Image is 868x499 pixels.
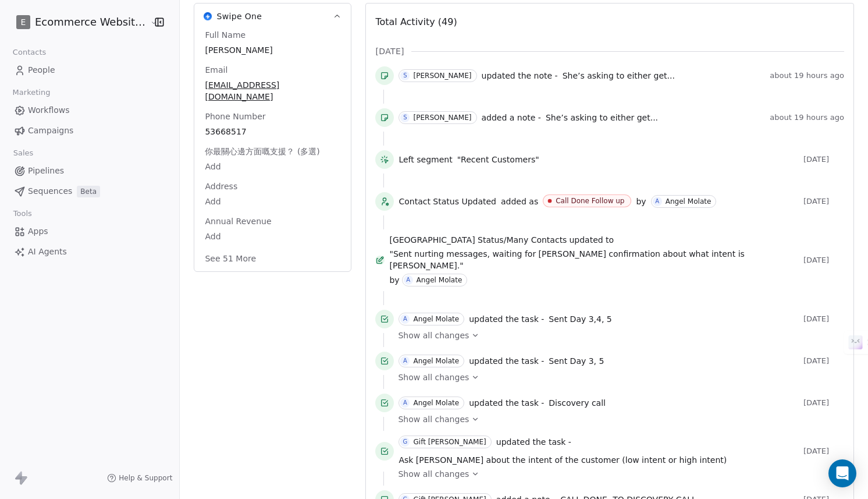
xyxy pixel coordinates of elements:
[198,248,263,269] button: See 51 More
[77,186,100,197] span: Beta
[770,113,844,122] span: about 19 hours ago
[803,447,844,456] span: [DATE]
[556,197,624,205] div: Call Done Follow up
[8,144,38,162] span: Sales
[413,72,471,80] div: [PERSON_NAME]
[216,10,262,22] span: Swipe One
[205,161,340,172] span: Add
[202,215,273,227] span: Annual Revenue
[8,44,51,61] span: Contacts
[204,12,212,20] img: Swipe One
[205,231,340,242] span: Add
[406,275,410,285] div: A
[803,155,844,164] span: [DATE]
[417,276,463,284] div: Angel Molate
[194,3,351,29] button: Swipe OneSwipe One
[375,16,457,27] span: Total Activity (49)
[469,355,544,367] span: updated the task -
[549,396,606,410] a: Discovery call
[202,64,230,76] span: Email
[399,196,496,207] span: Contact Status Updated
[496,436,571,448] span: updated the task -
[482,70,558,82] span: updated the note -
[389,274,399,286] span: by
[828,459,856,487] div: Open Intercom Messenger
[413,114,471,122] div: [PERSON_NAME]
[28,104,70,116] span: Workflows
[403,398,407,408] div: A
[9,61,170,80] a: People
[205,126,340,137] span: 53668517
[398,330,836,341] a: Show all changes
[202,181,240,192] span: Address
[202,29,248,41] span: Full Name
[205,79,340,102] span: [EMAIL_ADDRESS][DOMAIN_NAME]
[398,468,836,480] a: Show all changes
[399,453,727,467] a: Ask [PERSON_NAME] about the intent of the customer (low intent or high intent)
[770,71,844,80] span: about 19 hours ago
[413,315,459,323] div: Angel Molate
[413,357,459,365] div: Angel Molate
[469,313,544,325] span: updated the task -
[202,146,322,157] span: 你最關心邊方面嘅支援？ (多選)
[205,196,340,207] span: Add
[9,101,170,120] a: Workflows
[549,356,604,366] span: Sent Day 3, 5
[9,161,170,181] a: Pipelines
[21,16,26,28] span: E
[398,413,469,425] span: Show all changes
[803,256,844,265] span: [DATE]
[403,71,407,80] div: S
[803,398,844,408] span: [DATE]
[563,69,675,83] a: She’s asking to either get...
[389,248,799,271] span: "Sent nurting messages, waiting for [PERSON_NAME] confirmation about what intent is [PERSON_NAME]."
[28,64,55,76] span: People
[9,121,170,140] a: Campaigns
[403,437,408,447] div: G
[9,222,170,241] a: Apps
[413,399,459,407] div: Angel Molate
[194,29,351,271] div: Swipe OneSwipe One
[549,312,611,326] a: Sent Day 3,4, 5
[399,455,727,465] span: Ask [PERSON_NAME] about the intent of the customer (low intent or high intent)
[469,397,544,409] span: updated the task -
[205,44,340,56] span: [PERSON_NAME]
[803,356,844,366] span: [DATE]
[403,356,407,366] div: A
[28,225,48,238] span: Apps
[9,182,170,201] a: SequencesBeta
[398,330,469,341] span: Show all changes
[563,71,675,80] span: She’s asking to either get...
[569,234,614,246] span: updated to
[803,314,844,324] span: [DATE]
[457,154,539,165] span: "Recent Customers"
[398,371,469,383] span: Show all changes
[375,45,404,57] span: [DATE]
[413,438,486,446] div: Gift [PERSON_NAME]
[28,165,64,177] span: Pipelines
[549,314,611,324] span: Sent Day 3,4, 5
[398,371,836,383] a: Show all changes
[35,15,147,30] span: Ecommerce Website Builder
[398,468,469,480] span: Show all changes
[549,398,606,408] span: Discovery call
[399,154,452,165] span: Left segment
[28,246,67,258] span: AI Agents
[119,473,172,483] span: Help & Support
[9,242,170,261] a: AI Agents
[546,113,658,122] span: She’s asking to either get...
[501,196,538,207] span: added as
[655,197,659,206] div: A
[546,111,658,125] a: She’s asking to either get...
[107,473,172,483] a: Help & Support
[403,314,407,324] div: A
[636,196,646,207] span: by
[403,113,407,122] div: S
[398,413,836,425] a: Show all changes
[8,205,37,222] span: Tools
[803,197,844,206] span: [DATE]
[666,197,712,206] div: Angel Molate
[8,84,55,101] span: Marketing
[389,234,567,246] span: [GEOGRAPHIC_DATA] Status/Many Contacts
[28,125,73,137] span: Campaigns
